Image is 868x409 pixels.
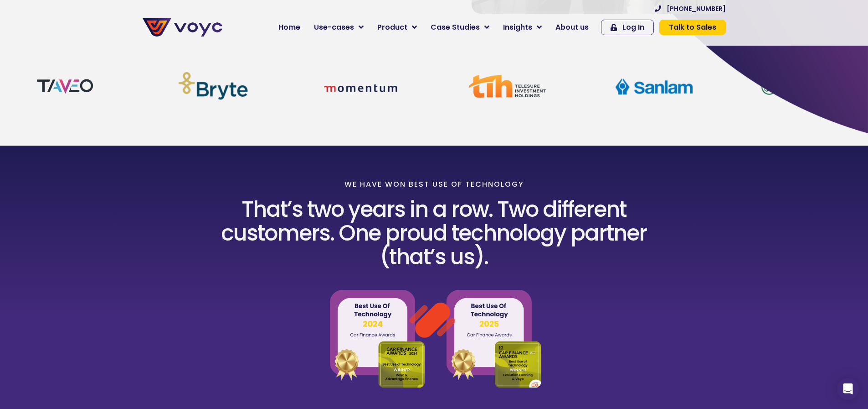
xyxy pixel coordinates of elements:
div: Open Intercom Messenger [837,378,859,400]
a: Product [370,18,424,37]
a: Home [272,18,307,37]
img: voyc-full-logo [143,18,222,37]
a: Talk to Sales [659,20,726,35]
h2: That’s two years in a row. Two different customers. One proud technology partner (that’s us). [210,198,658,269]
span: Log In [622,24,644,31]
span: Product [377,22,407,33]
span: [PHONE_NUMBER] [667,5,726,12]
p: We Have won Best Use of Technology [344,180,524,189]
a: Log In [601,20,654,35]
a: [PHONE_NUMBER] [655,5,726,12]
span: Use-cases [314,22,354,33]
a: Insights [496,18,549,37]
span: Insights [503,22,532,33]
a: Use-cases [307,18,370,37]
span: About us [555,22,589,33]
span: Case Studies [431,22,480,33]
span: Talk to Sales [669,24,716,31]
a: Case Studies [424,18,496,37]
span: Home [278,22,300,33]
a: About us [549,18,596,37]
